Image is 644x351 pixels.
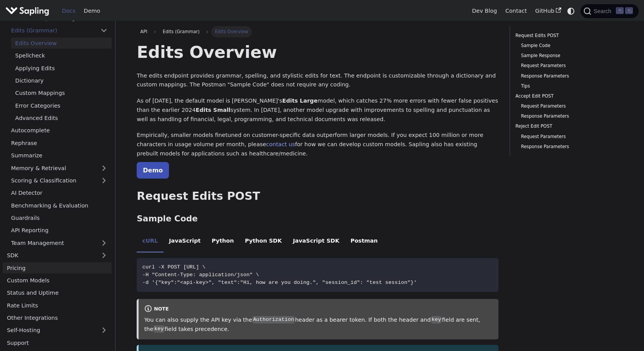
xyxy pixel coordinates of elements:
[11,75,112,86] a: Dictionary
[11,100,112,111] a: Error Categories
[7,225,112,236] a: API Reporting
[521,42,617,49] a: Sample Code
[3,312,112,324] a: Other Integrations
[164,231,206,253] li: JavaScript
[144,316,493,334] p: You can also supply the API key via the header as a bearer token. If both the header and field ar...
[521,143,617,150] a: Response Parameters
[137,189,498,203] h2: Request Edits POST
[7,175,112,186] a: Scoring & Classification
[80,5,104,17] a: Demo
[137,162,169,179] a: Demo
[159,26,203,37] span: Edits (Grammar)
[266,141,295,147] a: contact us
[3,287,112,299] a: Status and Uptime
[11,50,112,61] a: Spellcheck
[206,231,239,253] li: Python
[3,300,112,311] a: Rate Limits
[137,71,498,90] p: The edits endpoint provides grammar, spelling, and stylistic edits for text. The endpoint is cust...
[431,316,442,324] code: key
[137,42,498,62] h1: Edits Overview
[142,280,417,285] span: -d '{"key":"<api-key>", "text":"Hi, how are you doing.", "session_id": "test session"}'
[521,83,617,90] a: Tips
[11,62,112,74] a: Applying Edits
[153,325,164,333] code: key
[141,29,147,34] span: API
[521,103,617,110] a: Request Parameters
[521,73,617,80] a: Response Parameters
[580,4,638,18] button: Search (Command+K)
[616,7,624,14] kbd: ⌘
[137,214,498,224] h3: Sample Code
[468,5,501,17] a: Dev Blog
[11,88,112,99] a: Custom Mappings
[7,187,112,199] a: AI Detector
[5,5,52,17] a: Sapling.ai
[3,337,112,348] a: Support
[137,131,498,158] p: Empirically, smaller models finetuned on customer-specific data outperform larger models. If you ...
[7,137,112,148] a: Rephrase
[521,133,617,140] a: Request Parameters
[515,123,620,130] a: Reject Edit POST
[282,98,318,104] strong: Edits Large
[521,52,617,59] a: Sample Response
[501,5,531,17] a: Contact
[144,305,493,314] div: note
[625,7,633,14] kbd: K
[7,150,112,161] a: Summarize
[345,231,383,253] li: Postman
[5,5,49,17] img: Sapling.ai
[142,272,259,278] span: -H "Content-Type: application/json" \
[137,96,498,124] p: As of [DATE], the default model is [PERSON_NAME]'s model, which catches 27% more errors with fewe...
[137,26,498,37] nav: Breadcrumbs
[11,113,112,124] a: Advanced Edits
[7,162,112,174] a: Memory & Retrieval
[3,262,112,273] a: Pricing
[11,37,112,49] a: Edits Overview
[211,26,252,37] span: Edits Overview
[288,231,345,253] li: JavaScript SDK
[7,25,112,36] a: Edits (Grammar)
[521,62,617,69] a: Request Parameters
[137,26,151,37] a: API
[3,275,112,286] a: Custom Models
[7,237,112,248] a: Team Management
[58,5,80,17] a: Docs
[7,213,112,224] a: Guardrails
[196,107,230,113] strong: Edits Small
[521,113,617,120] a: Response Parameters
[96,250,112,261] button: Expand sidebar category 'SDK'
[515,93,620,100] a: Accept Edit POST
[515,32,620,39] a: Request Edits POST
[7,200,112,211] a: Benchmarking & Evaluation
[142,264,206,270] span: curl -X POST [URL] \
[252,316,295,324] code: Authorization
[3,325,112,336] a: Self-Hosting
[565,5,577,17] button: Switch between dark and light mode (currently system mode)
[137,231,163,253] li: cURL
[591,8,616,14] span: Search
[239,231,288,253] li: Python SDK
[3,250,96,261] a: SDK
[531,5,565,17] a: GitHub
[7,125,112,136] a: Autocomplete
